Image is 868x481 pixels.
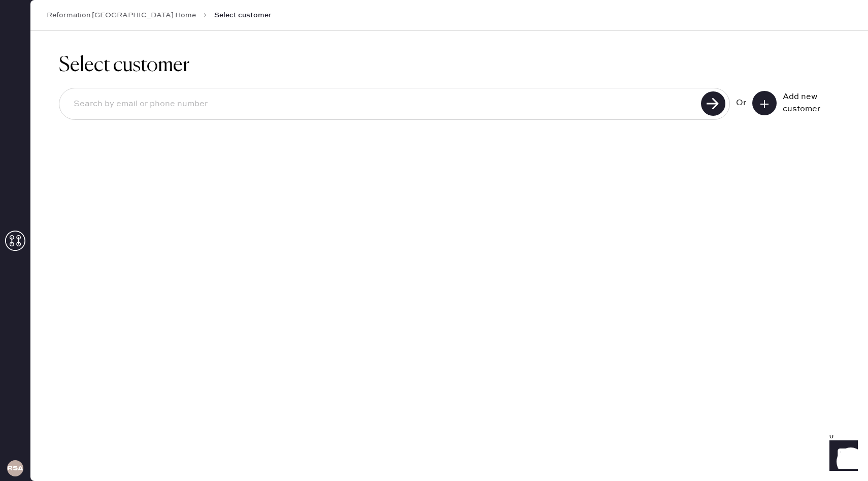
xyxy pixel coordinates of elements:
iframe: Front Chat [820,435,863,479]
h1: Select customer [59,53,840,78]
h3: RSA [7,465,23,472]
a: Reformation [GEOGRAPHIC_DATA] Home [47,10,196,20]
div: Add new customer [783,91,833,115]
span: Select customer [214,10,272,20]
div: Or [736,97,746,109]
input: Search by email or phone number [65,92,698,116]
